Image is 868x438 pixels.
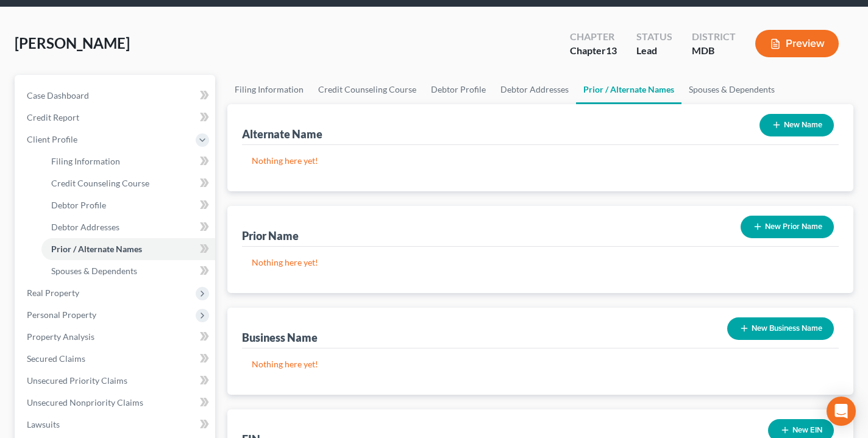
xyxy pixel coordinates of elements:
a: Spouses & Dependents [681,75,782,104]
a: Debtor Profile [41,194,215,216]
a: Debtor Addresses [41,216,215,238]
div: Lead [636,44,672,58]
button: New Name [759,114,834,136]
div: District [692,30,736,44]
div: Chapter [570,44,617,58]
button: New Business Name [727,317,834,340]
a: Debtor Addresses [493,75,576,104]
p: Nothing here yet! [252,155,829,167]
span: Unsecured Priority Claims [27,375,127,386]
span: [PERSON_NAME] [15,34,130,52]
span: Property Analysis [27,331,94,342]
button: New Prior Name [741,216,834,238]
a: Credit Counseling Course [311,75,424,104]
div: Status [636,30,672,44]
span: Real Property [27,288,79,298]
div: Prior Name [242,228,299,243]
a: Credit Report [17,107,215,129]
a: Credit Counseling Course [41,172,215,194]
div: Chapter [570,30,617,44]
a: Unsecured Priority Claims [17,370,215,392]
span: Debtor Addresses [51,222,119,232]
a: Case Dashboard [17,85,215,107]
a: Filing Information [227,75,311,104]
span: Client Profile [27,134,77,144]
span: Unsecured Nonpriority Claims [27,397,143,408]
a: Secured Claims [17,348,215,370]
span: 13 [606,44,617,56]
div: Open Intercom Messenger [827,397,856,426]
span: Debtor Profile [51,200,106,210]
button: Preview [755,30,839,57]
div: Alternate Name [242,127,322,141]
span: Credit Counseling Course [51,178,149,188]
span: Lawsuits [27,419,60,429]
div: MDB [692,44,736,58]
a: Filing Information [41,150,215,172]
a: Unsecured Nonpriority Claims [17,392,215,414]
span: Case Dashboard [27,90,89,101]
span: Credit Report [27,112,79,122]
span: Prior / Alternate Names [51,244,142,254]
span: Personal Property [27,309,96,320]
a: Lawsuits [17,414,215,436]
p: Nothing here yet! [252,358,829,370]
a: Property Analysis [17,326,215,348]
span: Secured Claims [27,353,85,364]
div: Business Name [242,330,318,345]
span: Filing Information [51,156,120,166]
a: Spouses & Dependents [41,260,215,282]
a: Prior / Alternate Names [576,75,681,104]
p: Nothing here yet! [252,256,829,269]
span: Spouses & Dependents [51,266,137,276]
a: Debtor Profile [424,75,493,104]
a: Prior / Alternate Names [41,238,215,260]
